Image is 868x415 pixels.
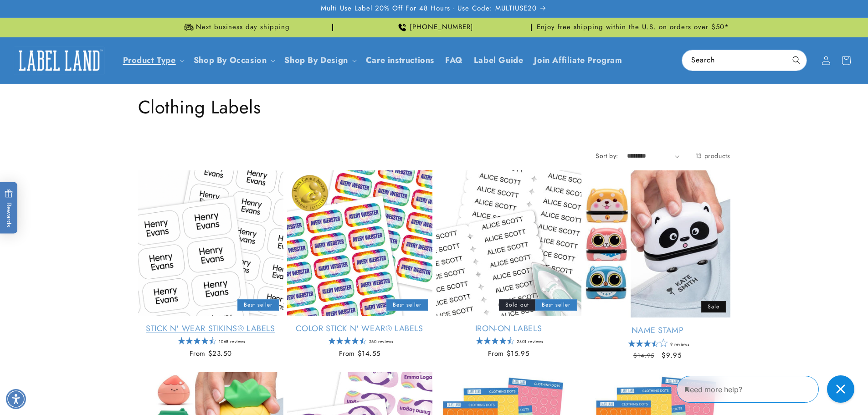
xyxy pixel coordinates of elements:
[287,323,432,334] a: Color Stick N' Wear® Labels
[138,95,730,119] h1: Clothing Labels
[786,50,806,70] button: Search
[468,50,529,71] a: Label Guide
[445,55,463,66] span: FAQ
[585,325,730,336] a: Name Stamp
[138,323,283,334] a: Stick N' Wear Stikins® Labels
[474,55,524,66] span: Label Guide
[196,23,290,32] span: Next business day shipping
[677,372,859,406] iframe: Gorgias Floating Chat
[321,4,537,13] span: Multi Use Label 20% Off For 48 Hours - Use Code: MULTIUSE20
[138,18,333,37] div: Announcement
[279,50,360,71] summary: Shop By Design
[118,50,188,71] summary: Product Type
[188,50,279,71] summary: Shop By Occasion
[360,50,440,71] a: Care instructions
[440,50,468,71] a: FAQ
[534,55,622,66] span: Join Affiliate Program
[123,54,176,66] a: Product Type
[7,342,115,369] iframe: Sign Up via Text for Offers
[6,389,26,409] div: Accessibility Menu
[14,46,105,75] img: Label Land
[596,151,618,160] label: Sort by:
[529,50,627,71] a: Join Affiliate Program
[436,323,581,334] a: Iron-On Labels
[535,18,730,37] div: Announcement
[695,151,730,160] span: 13 products
[10,43,108,78] a: Label Land
[337,18,532,37] div: Announcement
[284,54,348,66] a: Shop By Design
[410,23,473,32] span: [PHONE_NUMBER]
[366,55,434,66] span: Care instructions
[5,189,13,227] span: Rewards
[537,23,729,32] span: Enjoy free shipping within the U.S. on orders over $50*
[194,55,267,66] span: Shop By Occasion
